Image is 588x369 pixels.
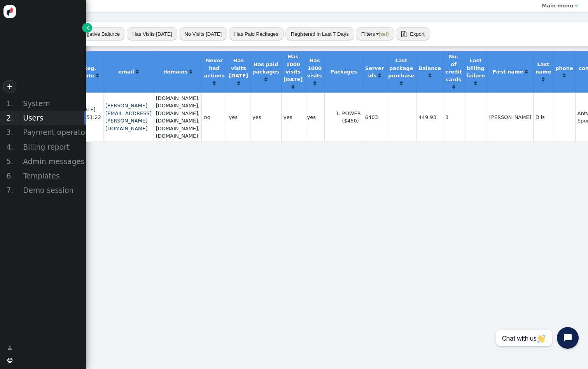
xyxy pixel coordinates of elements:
[379,31,389,37] span: (set)
[365,65,384,79] b: Server ids
[525,69,528,74] span: Click to sort
[396,27,430,40] button:  Export
[136,69,138,74] span: Click to sort
[264,77,267,82] a: 
[136,69,138,75] a: 
[452,84,455,89] span: Click to sort
[19,183,86,198] div: Demo session
[563,73,565,79] a: 
[429,73,431,78] span: Click to sort
[292,84,294,90] a: 
[96,73,99,78] span: Click to sort
[533,93,553,142] td: Dils
[7,358,12,363] span: 
[487,93,533,142] td: [PERSON_NAME]
[575,3,578,8] span: 
[227,93,250,142] td: yes
[201,93,226,142] td: no
[82,23,92,33] a: 
[237,80,240,86] a: 
[87,24,89,31] span: 
[204,58,224,79] b: Never had actions
[443,93,464,142] td: 3
[555,65,573,71] b: phone
[19,140,86,154] div: Billing report
[237,81,240,86] span: Click to sort
[410,31,425,37] span: Export
[264,77,267,82] span: Click to sort
[542,77,544,82] span: Click to sort
[401,31,406,37] span: 
[292,84,294,89] span: Click to sort
[19,96,86,111] div: System
[105,103,152,131] a: [PERSON_NAME][EMAIL_ADDRESS][PERSON_NAME][DOMAIN_NAME]
[229,27,283,40] button: Has Paid Packages
[376,33,379,35] img: trigger_black.png
[400,80,402,86] a: 
[75,27,125,40] button: Negative Balance
[7,344,12,352] span: 
[363,93,386,142] td: 6403
[356,27,394,40] button: Filters (set)
[189,69,192,74] span: Click to sort
[119,69,134,75] b: email
[313,81,316,86] span: Click to sort
[252,61,279,75] b: Has paid packages
[179,27,227,40] button: No Visits [DATE]
[213,81,215,86] span: Click to sort
[19,169,86,183] div: Templates
[3,80,16,93] a: +
[213,80,215,86] a: 
[281,93,304,142] td: yes
[388,58,414,79] b: Last package purchase
[474,81,477,86] span: Click to sort
[313,80,316,86] a: 
[418,65,441,71] b: Balance
[535,61,551,75] b: Last name
[285,27,354,40] button: Registered in Last 7 Days
[400,81,402,86] span: Click to sort
[3,5,16,18] img: logo-icon.svg
[19,111,86,125] div: Users
[79,107,101,128] span: [DATE] 11:51:22 AM
[305,93,324,142] td: yes
[307,58,322,79] b: Has 1000 visits
[493,69,523,75] b: First name
[229,58,248,79] b: Has visits [DATE]
[330,69,357,75] b: Packages
[19,125,86,140] div: Payment operators
[452,84,455,90] a: 
[445,54,462,82] b: No. of credit cards
[525,69,528,75] a: 
[474,80,477,86] a: 
[378,73,381,79] a: 
[342,110,361,125] li: POWER ($450)
[250,93,281,142] td: yes
[563,73,565,78] span: Click to sort
[96,73,99,79] a: 
[429,73,431,79] a: 
[542,3,573,9] b: Main menu
[19,154,86,169] div: Admin messages
[81,65,96,79] b: Reg. Date
[542,77,544,82] a: 
[189,69,192,75] a: 
[163,69,187,75] b: domains
[416,93,443,142] td: 449.93
[283,54,303,82] b: Has 1000 visits [DATE]
[378,73,381,78] span: Click to sort
[466,58,485,79] b: Last billing failure
[154,93,202,142] td: [DOMAIN_NAME], [DOMAIN_NAME], [DOMAIN_NAME], [DOMAIN_NAME], [DOMAIN_NAME], [DOMAIN_NAME]
[127,27,177,40] button: Has Visits [DATE]
[2,341,17,355] a: 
